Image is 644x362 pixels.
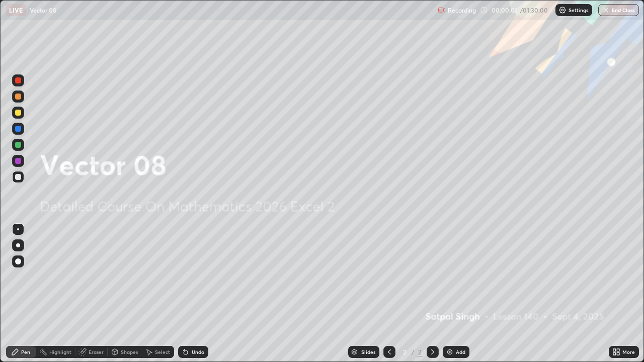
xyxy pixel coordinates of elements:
div: 2 [417,347,423,356]
p: Settings [569,8,588,13]
div: More [622,349,635,354]
img: recording.375f2c34.svg [438,6,446,14]
div: Select [155,349,170,354]
button: End Class [598,4,639,16]
div: Pen [21,349,30,354]
img: add-slide-button [446,348,454,356]
p: LIVE [9,6,23,14]
div: Highlight [49,349,71,354]
div: Shapes [121,349,138,354]
div: / [412,349,415,355]
p: Vector 08 [30,6,56,14]
img: end-class-cross [602,6,610,14]
p: Recording [448,7,476,14]
div: Eraser [89,349,104,354]
div: Undo [192,349,204,354]
div: Slides [361,349,375,354]
div: 2 [399,349,410,355]
img: class-settings-icons [558,6,567,14]
div: Add [456,349,465,354]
